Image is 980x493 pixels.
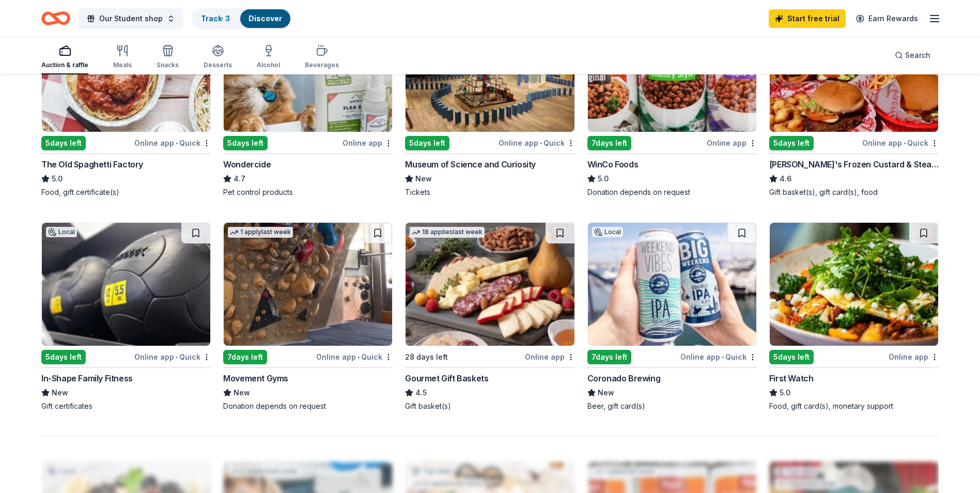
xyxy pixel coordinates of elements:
[405,222,574,411] a: Image for Gourmet Gift Baskets18 applieslast week28 days leftOnline appGourmet Gift Baskets4.5Gif...
[406,223,574,346] img: Image for Gourmet Gift Baskets
[680,350,757,363] div: Online app Quick
[525,350,575,363] div: Online app
[41,401,211,411] div: Gift certificates
[357,353,360,361] span: •
[405,351,448,363] div: 28 days left
[176,353,178,361] span: •
[79,8,183,29] button: Our Student shop
[223,187,393,197] div: Pet control products
[587,222,757,411] a: Image for Coronado BrewingLocal7days leftOnline app•QuickCoronado BrewingNewBeer, gift card(s)
[41,158,143,171] div: The Old Spaghetti Factory
[41,350,86,364] div: 5 days left
[770,223,938,346] img: Image for First Watch
[41,372,133,384] div: In-Shape Family Fitness
[707,136,757,149] div: Online app
[850,9,924,28] a: Earn Rewards
[257,40,280,74] button: Alcohol
[223,8,393,197] a: Image for Wondercide9 applieslast week5days leftOnline appWondercide4.7Pet control products
[41,61,88,69] div: Auction & raffle
[41,40,88,74] button: Auction & raffle
[769,222,939,411] a: Image for First Watch5days leftOnline appFirst Watch5.0Food, gift card(s), monetary support
[410,227,485,238] div: 18 applies last week
[587,187,757,197] div: Donation depends on request
[587,8,757,197] a: Image for WinCo Foods1 applylast week7days leftOnline appWinCo Foods5.0Donation depends on request
[113,61,132,69] div: Meals
[587,136,631,150] div: 7 days left
[134,136,211,149] div: Online app Quick
[415,387,427,399] span: 4.5
[41,8,211,197] a: Image for The Old Spaghetti Factory6 applieslast week5days leftOnline app•QuickThe Old Spaghetti ...
[862,136,939,149] div: Online app Quick
[234,387,250,399] span: New
[41,222,211,411] a: Image for In-Shape Family FitnessLocal5days leftOnline app•QuickIn-Shape Family FitnessNewGift ce...
[113,40,132,74] button: Meals
[248,14,282,23] a: Discover
[780,173,791,185] span: 4.6
[41,187,211,197] div: Food, gift certificate(s)
[52,387,68,399] span: New
[204,40,232,74] button: Desserts
[769,158,939,171] div: [PERSON_NAME]'s Frozen Custard & Steakburgers
[41,6,70,30] a: Home
[780,387,790,399] span: 5.0
[42,223,210,346] img: Image for In-Shape Family Fitness
[405,136,449,150] div: 5 days left
[257,61,280,69] div: Alcohol
[499,136,575,149] div: Online app Quick
[52,173,63,185] span: 5.0
[540,139,542,147] span: •
[405,187,574,197] div: Tickets
[405,401,574,411] div: Gift basket(s)
[223,372,288,384] div: Movement Gyms
[176,139,178,147] span: •
[905,49,930,61] span: Search
[223,136,268,150] div: 5 days left
[234,173,245,185] span: 4.7
[592,227,623,237] div: Local
[223,350,267,364] div: 7 days left
[223,158,271,171] div: Wondercide
[223,222,393,411] a: Image for Movement Gyms1 applylast week7days leftOnline app•QuickMovement GymsNewDonation depends...
[316,350,393,363] div: Online app Quick
[99,12,163,25] span: Our Student shop
[41,136,86,150] div: 5 days left
[769,372,814,384] div: First Watch
[46,227,77,237] div: Local
[223,401,393,411] div: Donation depends on request
[889,350,939,363] div: Online app
[587,158,639,171] div: WinCo Foods
[769,8,939,197] a: Image for Freddy's Frozen Custard & Steakburgers4 applieslast week5days leftOnline app•Quick[PERS...
[305,40,339,74] button: Beverages
[588,223,756,346] img: Image for Coronado Brewing
[769,350,814,364] div: 5 days left
[587,372,661,384] div: Coronado Brewing
[224,223,392,346] img: Image for Movement Gyms
[157,61,179,69] div: Snacks
[204,61,232,69] div: Desserts
[769,9,846,28] a: Start free trial
[769,401,939,411] div: Food, gift card(s), monetary support
[886,45,939,66] button: Search
[405,372,488,384] div: Gourmet Gift Baskets
[598,387,614,399] span: New
[769,136,814,150] div: 5 days left
[405,8,574,197] a: Image for Museum of Science and CuriosityLocal5days leftOnline app•QuickMuseum of Science and Cur...
[904,139,906,147] span: •
[192,8,291,29] button: Track· 3Discover
[343,136,393,149] div: Online app
[134,350,211,363] div: Online app Quick
[305,61,339,69] div: Beverages
[228,227,293,238] div: 1 apply last week
[415,173,432,185] span: New
[405,158,536,171] div: Museum of Science and Curiosity
[598,173,609,185] span: 5.0
[201,14,230,23] a: Track· 3
[587,401,757,411] div: Beer, gift card(s)
[587,350,631,364] div: 7 days left
[722,353,724,361] span: •
[157,40,179,74] button: Snacks
[769,187,939,197] div: Gift basket(s), gift card(s), food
